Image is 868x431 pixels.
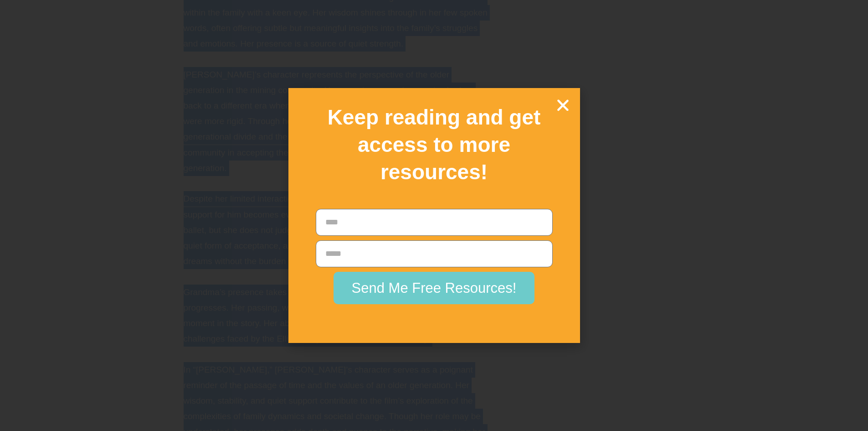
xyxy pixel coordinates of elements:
span: Send Me Free Resources! [352,281,517,295]
iframe: Chat Widget [716,328,868,431]
h2: Keep reading and get access to more resources! [304,104,564,186]
a: Close [555,97,571,113]
button: Send Me Free Resources! [334,272,535,304]
form: New Form [316,209,553,309]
